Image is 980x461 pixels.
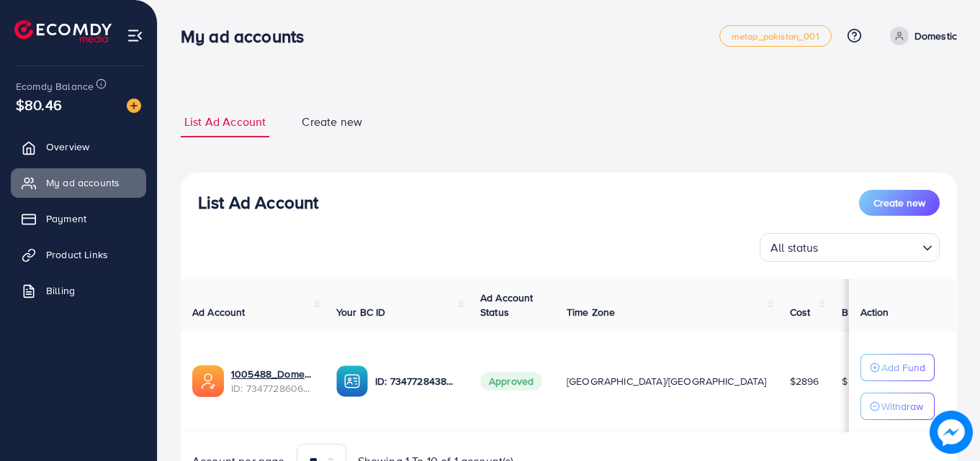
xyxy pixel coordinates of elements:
[336,305,386,319] span: Your BC ID
[46,211,86,226] span: Payment
[480,372,542,391] span: Approved
[881,359,925,376] p: Add Fund
[790,374,819,388] span: $2896
[914,27,957,45] p: Domestic
[46,247,108,262] span: Product Links
[860,393,935,420] button: Withdraw
[184,114,266,130] span: List Ad Account
[873,196,925,210] span: Create new
[336,365,368,397] img: ic-ba-acc.ded83a64.svg
[732,32,819,41] span: metap_pakistan_001
[11,132,146,161] a: Overview
[198,192,318,213] h3: List Ad Account
[181,26,315,47] h3: My ad accounts
[859,190,940,216] button: Create new
[14,20,112,42] img: logo
[192,365,224,397] img: ic-ads-acc.e4c84228.svg
[127,99,141,113] img: image
[375,373,457,390] p: ID: 7347728438985424897
[860,305,889,319] span: Action
[760,233,940,262] div: Search for option
[16,94,62,115] span: $80.46
[231,367,313,381] a: 1005488_Domesticcc_1710776396283
[46,283,75,298] span: Billing
[11,276,146,305] a: Billing
[930,411,973,454] img: image
[11,168,146,197] a: My ad accounts
[480,291,534,319] span: Ad Account Status
[567,305,615,319] span: Time Zone
[231,367,313,396] div: <span class='underline'>1005488_Domesticcc_1710776396283</span></br>7347728606426251265
[16,79,94,93] span: Ecomdy Balance
[768,237,822,258] span: All status
[860,354,935,381] button: Add Fund
[790,305,811,319] span: Cost
[192,305,246,319] span: Ad Account
[881,398,923,415] p: Withdraw
[567,374,767,388] span: [GEOGRAPHIC_DATA]/[GEOGRAPHIC_DATA]
[11,240,146,269] a: Product Links
[884,27,957,45] a: Domestic
[46,140,89,154] span: Overview
[823,234,917,258] input: Search for option
[302,114,362,130] span: Create new
[11,204,146,233] a: Payment
[46,175,120,190] span: My ad accounts
[231,381,313,396] span: ID: 7347728606426251265
[127,27,143,44] img: menu
[719,25,832,47] a: metap_pakistan_001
